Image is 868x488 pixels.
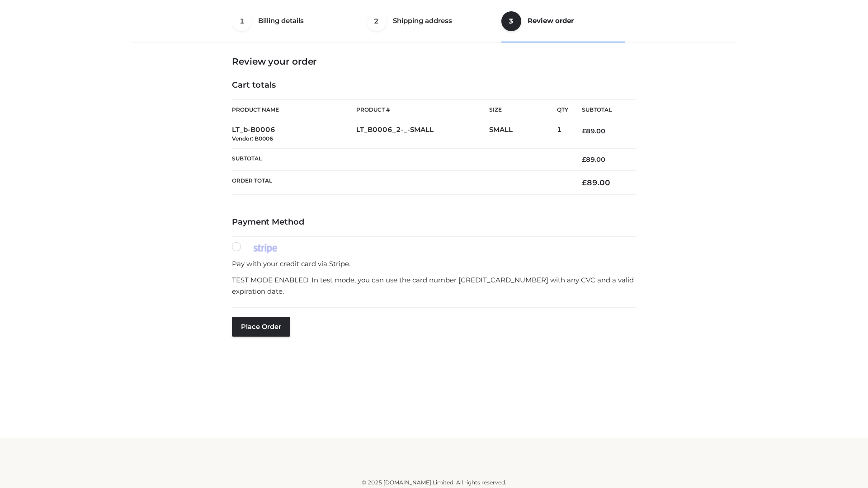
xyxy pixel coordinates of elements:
[232,171,568,195] th: Order Total
[582,127,605,135] bdi: 89.00
[134,478,734,487] div: © 2025 [DOMAIN_NAME] Limited. All rights reserved.
[557,120,568,149] td: 1
[582,178,587,187] span: £
[582,155,605,164] bdi: 89.00
[582,155,586,164] span: £
[489,120,557,149] td: SMALL
[568,100,636,120] th: Subtotal
[232,135,273,142] small: Vendor: B0006
[232,317,290,337] button: Place order
[232,258,636,270] p: Pay with your credit card via Stripe.
[232,99,356,120] th: Product Name
[356,99,489,120] th: Product #
[232,80,636,90] h4: Cart totals
[582,127,586,135] span: £
[232,274,636,297] p: TEST MODE ENABLED. In test mode, you can use the card number [CREDIT_CARD_NUMBER] with any CVC an...
[232,148,568,170] th: Subtotal
[557,99,568,120] th: Qty
[356,120,489,149] td: LT_B0006_2-_-SMALL
[232,56,636,67] h3: Review your order
[232,120,356,149] td: LT_b-B0006
[489,100,552,120] th: Size
[232,217,636,227] h4: Payment Method
[582,178,610,187] bdi: 89.00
